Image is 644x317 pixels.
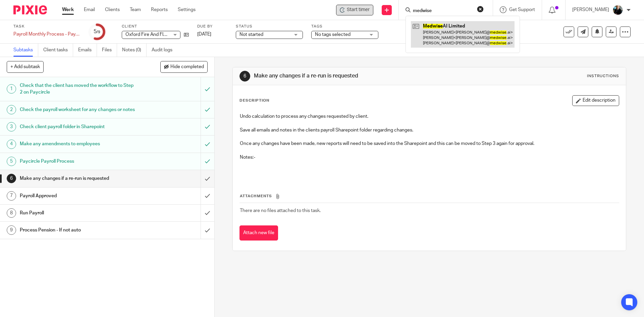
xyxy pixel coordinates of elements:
span: Not started [239,32,263,37]
label: Due by [197,24,227,29]
span: Attachments [240,194,272,198]
h1: Payroll Approved [20,191,136,201]
a: Work [62,6,74,13]
span: Get Support [509,7,535,12]
div: Payroll Monthly Process - Paycircle [13,31,80,38]
a: Emails [78,44,97,57]
h1: Check that the client has moved the workflow to Step 2 on Paycircle [20,81,136,98]
img: nicky-partington.jpg [612,5,623,15]
input: Search [412,8,473,14]
span: [DATE] [197,32,211,37]
a: Clients [105,6,120,13]
div: 7 [7,191,16,201]
a: Subtasks [13,44,38,57]
a: Email [84,6,95,13]
h1: Process Pension - If not auto [20,225,136,235]
h1: Run Payroll [20,208,136,218]
p: [PERSON_NAME] [572,6,609,13]
a: Client tasks [43,44,73,57]
label: Status [236,24,303,29]
p: Notes:- [240,154,619,161]
div: 5 [94,28,100,36]
a: Files [102,44,117,57]
p: Save all emails and notes in the clients payroll Sharepoint folder regarding changes. [240,127,619,134]
div: Instructions [587,73,619,79]
span: Oxford Fire And Flood Ltd [125,32,179,37]
h1: Check client payroll folder in Sharepoint [20,122,136,132]
a: Team [130,6,141,13]
button: Hide completed [160,61,208,72]
div: 6 [239,71,250,82]
h1: Make any changes if a re-run is requested [20,173,136,183]
label: Task [13,24,80,29]
label: Tags [311,24,378,29]
div: 8 [7,208,16,218]
p: Once any changes have been made, new reports will need to be saved into the Sharepoint and this c... [240,140,619,147]
h1: Make any changes if a re-run is requested [254,72,444,80]
a: Reports [151,6,168,13]
h1: Make any amendments to employees [20,139,136,149]
div: 5 [7,157,16,166]
p: Description [239,98,269,103]
div: 3 [7,122,16,131]
span: Start timer [347,6,370,13]
div: 1 [7,84,16,94]
button: Clear [477,6,484,12]
button: Edit description [572,95,619,106]
a: Audit logs [152,44,177,57]
h1: Paycircle Payroll Process [20,156,136,166]
button: Attach new file [239,225,278,241]
small: /9 [97,30,100,34]
div: 9 [7,225,16,235]
button: + Add subtask [7,61,44,72]
label: Client [122,24,189,29]
div: 2 [7,105,16,114]
span: There are no files attached to this task. [240,208,321,213]
div: Oxford Fire And Flood Ltd - Payroll Monthly Process - Paycircle [336,5,373,15]
p: Undo calculation to process any changes requested by client. [240,113,619,120]
img: Pixie [13,5,47,14]
div: 6 [7,174,16,183]
span: No tags selected [315,32,351,37]
div: 4 [7,140,16,149]
span: Hide completed [170,64,204,70]
a: Settings [178,6,196,13]
h1: Check the payroll worksheet for any changes or notes [20,105,136,115]
a: Notes (0) [122,44,147,57]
